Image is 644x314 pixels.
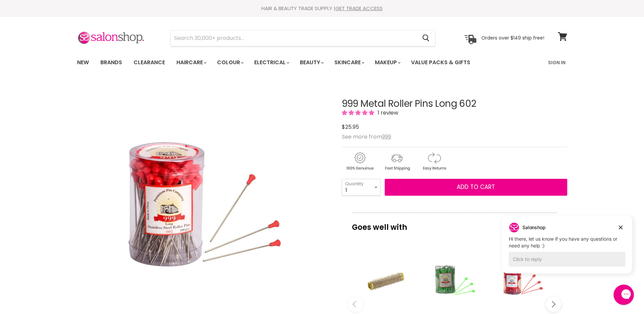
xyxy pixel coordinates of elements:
img: returns.gif [416,151,452,172]
nav: Main [69,53,576,72]
button: Search [417,30,435,46]
ul: Main menu [72,53,510,72]
img: genuine.gif [342,151,378,172]
iframe: Gorgias live chat campaigns [497,214,637,284]
select: Quantity [342,179,381,196]
img: shipping.gif [379,151,415,172]
p: Goes well with [352,213,557,235]
a: Value Packs & Gifts [406,55,475,70]
div: HAIR & BEAUTY TRADE SUPPLY | [69,5,576,12]
a: Beauty [295,55,328,70]
a: Colour [212,55,248,70]
a: New [72,55,94,70]
span: Add to cart [457,183,495,191]
form: Product [170,30,435,46]
a: Brands [95,55,127,70]
span: $25.95 [342,123,359,131]
a: Haircare [171,55,211,70]
span: See more from [342,133,391,141]
input: Search [171,30,417,46]
button: Add to cart [385,179,567,196]
a: Sign In [544,55,570,70]
a: Makeup [370,55,405,70]
a: Electrical [249,55,293,70]
a: Clearance [128,55,170,70]
a: 999 [382,133,391,141]
span: 1 review [376,109,398,117]
a: GET TRADE ACCESS [335,5,383,12]
h1: 999 Metal Roller Pins Long 602 [342,99,567,109]
span: 5.00 stars [342,109,376,117]
a: Skincare [329,55,368,70]
iframe: Gorgias live chat messenger [610,282,637,307]
p: Orders over $149 ship free! [481,35,544,41]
